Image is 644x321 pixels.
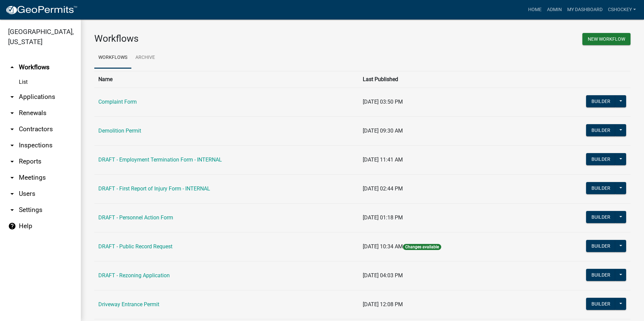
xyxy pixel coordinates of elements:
[8,141,16,149] i: arrow_drop_down
[586,298,616,310] button: Builder
[586,124,616,136] button: Builder
[363,243,403,250] span: [DATE] 10:34 AM
[8,206,16,214] i: arrow_drop_down
[363,214,403,221] span: [DATE] 01:18 PM
[363,156,403,163] span: [DATE] 11:41 AM
[131,47,159,69] a: Archive
[586,95,616,107] button: Builder
[565,3,605,16] a: My Dashboard
[525,3,544,16] a: Home
[544,3,565,16] a: Admin
[586,269,616,281] button: Builder
[94,33,357,44] h3: Workflows
[363,185,403,192] span: [DATE] 02:44 PM
[98,156,222,163] a: DRAFT - Employment Termination Form - INTERNAL
[98,99,137,105] a: Complaint Form
[98,301,159,308] a: Driveway Entrance Permit
[582,33,631,45] button: New Workflow
[586,153,616,165] button: Builder
[98,185,210,192] a: DRAFT - First Report of Injury Form - INTERNAL
[8,157,16,166] i: arrow_drop_down
[586,240,616,252] button: Builder
[8,125,16,133] i: arrow_drop_down
[94,71,359,87] th: Name
[363,99,403,105] span: [DATE] 03:50 PM
[363,128,403,134] span: [DATE] 09:30 AM
[98,243,172,250] a: DRAFT - Public Record Request
[94,47,131,69] a: Workflows
[98,272,170,279] a: DRAFT - Rezoning Application
[8,190,16,198] i: arrow_drop_down
[8,174,16,182] i: arrow_drop_down
[363,272,403,279] span: [DATE] 04:03 PM
[8,63,16,71] i: arrow_drop_up
[98,128,141,134] a: Demolition Permit
[363,301,403,308] span: [DATE] 12:08 PM
[8,109,16,117] i: arrow_drop_down
[359,71,533,87] th: Last Published
[98,214,173,221] a: DRAFT - Personnel Action Form
[605,3,639,16] a: cshockey
[8,222,16,230] i: help
[586,211,616,223] button: Builder
[586,182,616,194] button: Builder
[8,93,16,101] i: arrow_drop_down
[403,244,441,250] span: Changes available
